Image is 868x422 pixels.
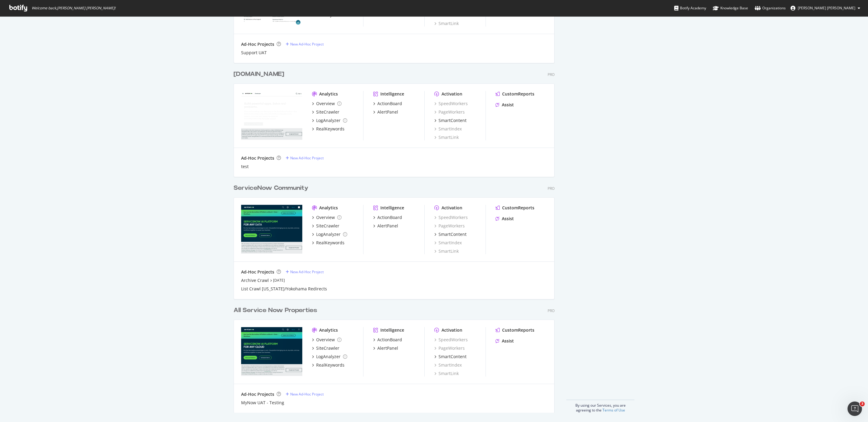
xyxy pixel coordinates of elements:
[290,155,324,161] div: New Ad-Hoc Project
[319,205,338,211] div: Analytics
[241,391,274,397] div: Ad-Hoc Projects
[495,216,514,222] a: Assist
[380,327,404,333] div: Intelligence
[316,240,344,246] div: RealKeywords
[548,72,555,77] div: Pro
[312,337,341,343] a: Overview
[290,42,324,47] div: New Ad-Hoc Project
[373,101,402,107] a: ActionBoard
[377,345,398,351] div: AlertPanel
[434,240,462,246] a: SmartIndex
[316,101,335,107] div: Overview
[495,102,514,108] a: Assist
[495,338,514,344] a: Assist
[434,109,465,115] a: PageWorkers
[241,400,284,406] a: MyNow UAT - Testing
[434,337,468,343] a: SpeedWorkers
[434,214,468,220] div: SpeedWorkers
[373,214,402,220] a: ActionBoard
[434,101,468,107] a: SpeedWorkers
[316,231,341,237] div: LogAnalyzer
[316,214,335,220] div: Overview
[312,362,344,368] a: RealKeywords
[241,50,267,56] a: Support UAT
[234,184,311,192] a: ServiceNow Community
[434,134,459,140] a: SmartLink
[495,327,534,333] a: CustomReports
[312,240,344,246] a: RealKeywords
[373,109,398,115] a: AlertPanel
[442,205,462,211] div: Activation
[434,370,459,377] a: SmartLink
[377,214,402,220] div: ActionBoard
[319,91,338,97] div: Analytics
[234,70,287,79] a: [DOMAIN_NAME]
[241,327,302,376] img: lightstep.com
[241,269,274,275] div: Ad-Hoc Projects
[442,91,462,97] div: Activation
[377,223,398,229] div: AlertPanel
[312,214,341,220] a: Overview
[241,277,269,283] a: Archive Crawl
[234,70,284,79] div: [DOMAIN_NAME]
[316,354,341,360] div: LogAnalyzer
[434,362,462,368] div: SmartIndex
[373,223,398,229] a: AlertPanel
[241,91,302,140] img: developer.servicenow.com
[312,126,344,132] a: RealKeywords
[234,306,319,315] a: All Service Now Properties
[548,186,555,191] div: Pro
[316,126,344,132] div: RealKeywords
[316,362,344,368] div: RealKeywords
[439,117,467,123] div: SmartContent
[241,155,274,161] div: Ad-Hoc Projects
[312,345,339,351] a: SiteCrawler
[502,338,514,344] div: Assist
[373,337,402,343] a: ActionBoard
[548,308,555,313] div: Pro
[495,205,534,211] a: CustomReports
[377,101,402,107] div: ActionBoard
[502,216,514,222] div: Assist
[312,354,347,360] a: LogAnalyzer
[312,109,339,115] a: SiteCrawler
[502,91,534,97] div: CustomReports
[286,269,324,274] a: New Ad-Hoc Project
[495,91,534,97] a: CustomReports
[316,117,341,123] div: LogAnalyzer
[286,392,324,397] a: New Ad-Hoc Project
[312,223,339,229] a: SiteCrawler
[434,248,459,254] a: SmartLink
[860,402,865,406] span: 3
[502,327,534,333] div: CustomReports
[241,205,302,254] img: docs.servicenow.com
[290,392,324,397] div: New Ad-Hoc Project
[502,205,534,211] div: CustomReports
[316,109,339,115] div: SiteCrawler
[241,286,327,292] a: List Crawl [US_STATE]/Yokohama Redirects
[32,6,115,11] span: Welcome back, [PERSON_NAME] [PERSON_NAME] !
[380,91,404,97] div: Intelligence
[319,327,338,333] div: Analytics
[286,155,324,161] a: New Ad-Hoc Project
[434,20,459,27] a: SmartLink
[848,402,862,416] iframe: Intercom live chat
[316,223,339,229] div: SiteCrawler
[674,5,706,11] div: Botify Academy
[241,164,249,170] a: test
[377,337,402,343] div: ActionBoard
[434,231,467,237] a: SmartContent
[442,327,462,333] div: Activation
[434,223,465,229] a: PageWorkers
[312,231,347,237] a: LogAnalyzer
